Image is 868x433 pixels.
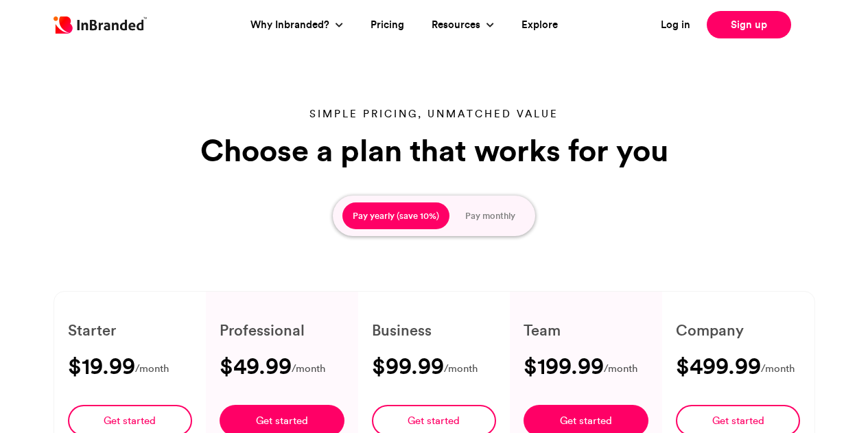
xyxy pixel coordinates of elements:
[661,17,690,33] a: Log in
[524,355,604,377] h3: $199.99
[521,17,558,33] a: Explore
[524,319,648,341] h6: Team
[194,106,675,121] p: Simple pricing, unmatched value
[68,355,135,377] h3: $19.99
[432,17,484,33] a: Resources
[707,11,791,38] a: Sign up
[371,17,404,33] a: Pricing
[676,319,801,341] h6: Company
[220,319,344,341] h6: Professional
[761,360,795,377] span: /month
[372,355,444,377] h3: $99.99
[250,17,333,33] a: Why Inbranded?
[194,132,675,168] h1: Choose a plan that works for you
[54,16,147,34] img: Inbranded
[455,202,526,230] button: Pay monthly
[68,319,193,341] h6: Starter
[372,319,497,341] h6: Business
[444,360,478,377] span: /month
[604,360,637,377] span: /month
[676,355,761,377] h3: $499.99
[292,360,325,377] span: /month
[220,355,292,377] h3: $49.99
[342,202,449,230] button: Pay yearly (save 10%)
[135,360,169,377] span: /month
